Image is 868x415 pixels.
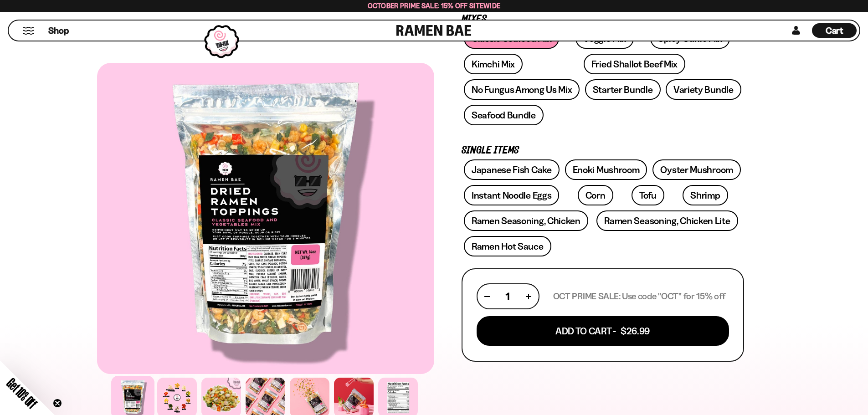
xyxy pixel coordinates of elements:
[53,399,62,408] button: Close teaser
[48,25,69,37] span: Shop
[565,159,647,180] a: Enoki Mushroom
[464,185,559,205] a: Instant Noodle Eggs
[464,79,580,100] a: No Fungus Among Us Mix
[48,23,69,38] a: Shop
[596,210,738,231] a: Ramen Seasoning, Chicken Lite
[506,291,509,302] span: 1
[812,20,857,41] div: Cart
[683,185,728,205] a: Shrimp
[462,146,744,155] p: Single Items
[477,316,729,346] button: Add To Cart - $26.99
[464,54,523,74] a: Kimchi Mix
[666,79,741,100] a: Variety Bundle
[632,185,664,205] a: Tofu
[585,79,661,100] a: Starter Bundle
[584,54,685,74] a: Fried Shallot Beef Mix
[578,185,613,205] a: Corn
[464,159,560,180] a: Japanese Fish Cake
[464,236,551,256] a: Ramen Hot Sauce
[22,27,35,35] button: Mobile Menu Trigger
[4,375,40,411] span: Get 10% Off
[464,105,544,125] a: Seafood Bundle
[826,25,843,36] span: Cart
[464,210,588,231] a: Ramen Seasoning, Chicken
[652,159,741,180] a: Oyster Mushroom
[368,1,501,10] span: October Prime Sale: 15% off Sitewide
[553,291,725,302] p: OCT PRIME SALE: Use code "OCT" for 15% off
